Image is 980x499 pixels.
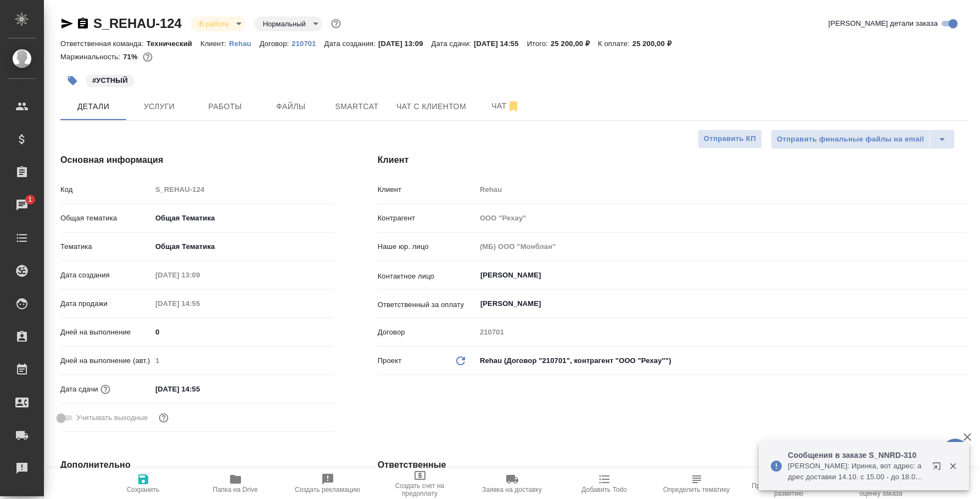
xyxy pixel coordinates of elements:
[558,468,651,499] button: Добавить Todo
[476,351,968,370] div: Rehau (Договор "210701", контрагент "ООО "Рехау"")
[21,194,38,205] span: 1
[196,19,232,29] button: В работе
[942,439,969,466] button: 🙏
[466,468,558,499] button: Заявка на доставку
[76,17,89,30] button: Скопировать ссылку
[378,271,476,282] p: Контактное лицо
[147,39,200,48] p: Технический
[152,209,334,228] div: Общая Тематика
[476,324,968,340] input: Пустое поле
[292,39,324,48] p: 210701
[189,468,282,499] button: Папка на Drive
[581,486,626,494] span: Добавить Todo
[60,69,85,93] button: Добавить тэг
[295,486,360,494] span: Создать рекламацию
[551,39,598,48] p: 25 200,00 ₽
[60,241,152,252] p: Тематика
[60,327,152,338] p: Дней на выполнение
[260,39,292,48] p: Договор:
[788,461,925,483] p: [PERSON_NAME]: Иринка, вот адрес: адрес доставки 14.10. с 15.00 - до 18.00 - [STREET_ADDRESS] Поз...
[85,75,136,84] span: УСТНЫЙ
[482,486,541,494] span: Заявка на доставку
[476,239,968,254] input: Пустое поле
[598,39,632,48] p: К оплате:
[60,270,152,281] p: Дата создания
[828,18,938,29] span: [PERSON_NAME] детали заказа
[507,100,520,113] svg: Отписаться
[60,53,123,61] p: Маржинальность:
[380,482,460,497] span: Создать счет на предоплату
[60,458,334,472] h4: Дополнительно
[141,50,155,64] button: 6000.00 RUB;
[651,468,743,499] button: Определить тематику
[771,129,955,149] div: split button
[60,39,147,48] p: Ответственная команда:
[704,133,756,145] span: Отправить КП
[926,455,952,481] button: Открыть в новой вкладке
[777,133,924,146] span: Отправить финальные файлы на email
[749,482,828,497] span: Призвать менеджера по развитию
[698,129,762,149] button: Отправить КП
[265,100,317,114] span: Файлы
[127,486,160,494] span: Сохранить
[474,39,527,48] p: [DATE] 14:55
[962,274,964,276] button: Open
[378,184,476,195] p: Клиент
[432,39,474,48] p: Дата сдачи:
[663,486,730,494] span: Определить тематику
[254,16,322,31] div: В работе
[632,39,680,48] p: 25 200,00 ₽
[476,182,968,197] input: Пустое поле
[133,100,186,114] span: Услуги
[743,468,835,499] button: Призвать менеджера по развитию
[60,213,152,224] p: Общая тематика
[282,468,374,499] button: Создать рекламацию
[396,100,466,114] span: Чат с клиентом
[378,355,402,366] p: Проект
[199,100,251,114] span: Работы
[378,458,968,472] h4: Ответственные
[329,16,343,31] button: Доп статусы указывают на важность/срочность заказа
[152,381,248,397] input: ✎ Введи что-нибудь
[152,237,334,256] div: Общая Тематика
[152,324,334,340] input: ✎ Введи что-нибудь
[200,39,229,48] p: Клиент:
[92,75,128,86] p: #УСТНЫЙ
[962,303,964,305] button: Open
[378,213,476,224] p: Контрагент
[156,411,171,425] button: Выбери, если сб и вс нужно считать рабочими днями для выполнения заказа.
[60,154,334,167] h4: Основная информация
[378,327,476,338] p: Договор
[788,450,925,461] p: Сообщения в заказе S_NNRD-310
[527,39,551,48] p: Итого:
[378,39,432,48] p: [DATE] 13:09
[76,412,148,423] span: Учитывать выходные
[123,53,140,61] p: 71%
[60,298,152,309] p: Дата продажи
[67,100,120,114] span: Детали
[229,38,259,48] a: Rehau
[292,38,324,48] a: 210701
[378,154,968,167] h4: Клиент
[191,16,245,31] div: В работе
[378,241,476,252] p: Наше юр. лицо
[152,353,334,368] input: Пустое поле
[229,39,259,48] p: Rehau
[213,486,258,494] span: Папка на Drive
[60,384,98,395] p: Дата сдачи
[60,184,152,195] p: Код
[97,468,189,499] button: Сохранить
[152,267,248,283] input: Пустое поле
[93,16,182,31] a: S_REHAU-124
[942,461,964,471] button: Закрыть
[476,210,968,226] input: Пустое поле
[60,355,152,366] p: Дней на выполнение (авт.)
[771,129,930,149] button: Отправить финальные файлы на email
[374,468,466,499] button: Создать счет на предоплату
[60,17,74,30] button: Скопировать ссылку для ЯМессенджера
[98,382,113,396] button: Если добавить услуги и заполнить их объемом, то дата рассчитается автоматически
[3,191,41,219] a: 1
[152,296,248,311] input: Пустое поле
[324,39,378,48] p: Дата создания:
[152,182,334,197] input: Пустое поле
